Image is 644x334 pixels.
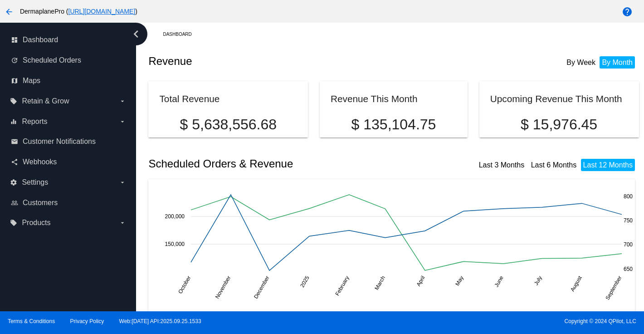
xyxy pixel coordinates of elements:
p: $ 5,638,556.68 [159,116,297,133]
i: local_offer [10,219,17,226]
span: Webhooks [23,158,57,166]
span: Reports [22,118,47,126]
i: share [11,158,18,166]
a: Dashboard [163,27,200,41]
text: 650 [624,265,633,272]
i: arrow_drop_down [119,98,126,105]
text: 750 [624,217,633,224]
span: Customer Notifications [23,138,96,146]
i: settings [10,179,17,186]
text: August [569,275,583,293]
h2: Revenue [148,55,394,68]
i: dashboard [11,36,18,44]
i: chevron_left [129,27,143,41]
p: $ 135,104.75 [331,116,457,133]
h2: Total Revenue [159,93,220,104]
li: By Week [564,56,598,69]
i: email [11,138,18,145]
text: June [493,275,505,288]
span: Retain & Grow [22,97,69,105]
i: update [11,57,18,64]
i: equalizer [10,118,17,125]
text: April [415,275,426,287]
mat-icon: help [622,6,633,17]
a: people_outline Customers [11,196,126,210]
h2: Scheduled Orders & Revenue [148,157,394,170]
i: local_offer [10,98,17,105]
i: map [11,77,18,84]
text: 2025 [299,275,311,288]
text: September [605,275,623,301]
li: By Month [600,56,635,69]
span: Products [22,219,50,227]
text: 150,000 [165,241,185,247]
span: DermaplanePro ( ) [20,8,137,15]
text: February [334,275,351,297]
span: Copyright © 2024 QPilot, LLC [330,318,636,324]
a: Last 6 Months [531,161,577,169]
p: $ 15,976.45 [490,116,628,133]
text: October [177,275,192,295]
i: people_outline [11,199,18,206]
text: 700 [624,241,633,248]
a: update Scheduled Orders [11,53,126,68]
span: Maps [23,77,40,85]
a: Web:[DATE] API:2025.09.25.1533 [119,318,201,324]
a: [URL][DOMAIN_NAME] [68,8,136,15]
a: Last 3 Months [479,161,525,169]
text: November [214,275,232,300]
i: arrow_drop_down [119,179,126,186]
span: Dashboard [23,36,58,44]
a: Last 12 Months [583,161,633,169]
a: dashboard Dashboard [11,33,126,47]
a: share Webhooks [11,155,126,169]
text: 800 [624,193,633,200]
span: Customers [23,199,58,207]
mat-icon: arrow_back [4,6,15,17]
i: arrow_drop_down [119,118,126,125]
text: May [454,275,465,287]
i: arrow_drop_down [119,219,126,226]
a: Privacy Policy [70,318,104,324]
a: email Customer Notifications [11,134,126,149]
text: 200,000 [165,213,185,220]
text: December [253,275,271,300]
text: July [533,275,543,286]
a: map Maps [11,74,126,88]
h2: Revenue This Month [331,93,418,104]
span: Scheduled Orders [23,56,81,64]
text: March [374,275,387,291]
span: Settings [22,178,48,187]
a: Terms & Conditions [8,318,55,324]
h2: Upcoming Revenue This Month [490,93,622,104]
